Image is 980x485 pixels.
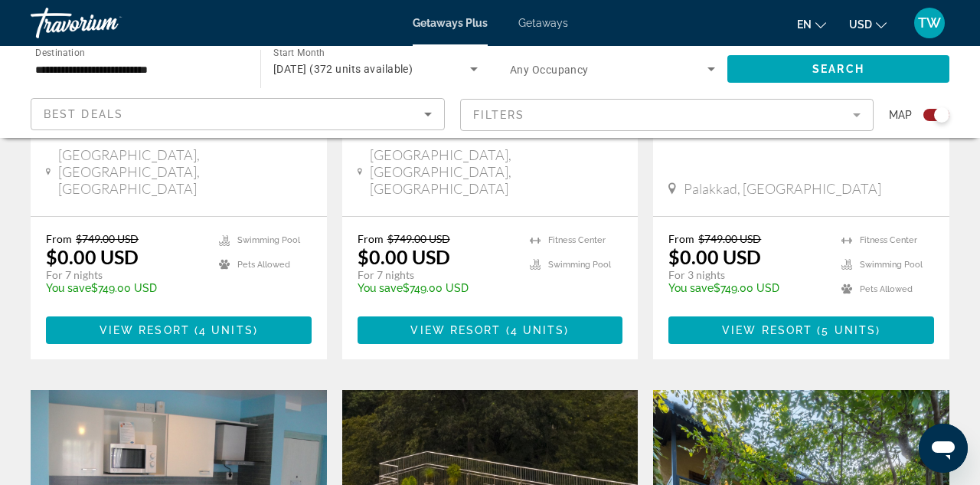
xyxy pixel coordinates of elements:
span: Any Occupancy [510,64,589,76]
span: From [358,232,384,245]
button: View Resort(4 units) [46,316,312,344]
span: [DATE] (372 units available) [273,63,413,75]
span: ( ) [501,324,570,336]
button: Change language [797,13,826,35]
span: Destination [35,47,85,57]
span: 4 units [511,324,565,336]
button: Search [727,55,949,83]
span: You save [46,282,91,294]
span: $749.00 USD [387,232,450,245]
span: $749.00 USD [698,232,761,245]
span: [GEOGRAPHIC_DATA], [GEOGRAPHIC_DATA], [GEOGRAPHIC_DATA] [370,146,623,197]
span: You save [668,282,714,294]
span: You save [358,282,403,294]
span: Swimming Pool [860,260,923,270]
p: $0.00 USD [46,245,139,268]
span: Pets Allowed [237,260,290,270]
p: For 7 nights [358,268,515,282]
span: [GEOGRAPHIC_DATA], [GEOGRAPHIC_DATA], [GEOGRAPHIC_DATA] [58,146,312,197]
span: View Resort [410,324,501,336]
p: For 7 nights [46,268,204,282]
mat-select: Sort by [44,105,432,123]
p: $749.00 USD [668,282,826,294]
span: From [668,232,694,245]
p: $749.00 USD [358,282,515,294]
span: Swimming Pool [548,260,611,270]
span: Start Month [273,48,325,58]
span: Map [889,104,912,126]
span: Palakkad, [GEOGRAPHIC_DATA] [684,180,881,197]
span: Pets Allowed [860,284,913,294]
button: Filter [460,98,874,132]
span: Swimming Pool [237,235,300,245]
span: ( ) [190,324,258,336]
span: View Resort [722,324,812,336]
span: Search [812,63,864,75]
p: $749.00 USD [46,282,204,294]
p: $0.00 USD [668,245,761,268]
button: User Menu [910,7,949,39]
span: View Resort [100,324,190,336]
p: For 3 nights [668,268,826,282]
span: 5 units [822,324,876,336]
span: Fitness Center [548,235,606,245]
button: View Resort(5 units) [668,316,934,344]
a: Getaways [518,17,568,29]
span: Fitness Center [860,235,917,245]
a: Travorium [31,3,184,43]
span: USD [849,18,872,31]
span: Best Deals [44,108,123,120]
span: ( ) [812,324,880,336]
span: en [797,18,812,31]
span: TW [918,15,941,31]
button: Change currency [849,13,887,35]
span: From [46,232,72,245]
iframe: Button to launch messaging window [919,424,968,473]
button: View Resort(4 units) [358,316,623,344]
a: Getaways Plus [413,17,488,29]
span: $749.00 USD [76,232,139,245]
span: 4 units [199,324,253,336]
p: $0.00 USD [358,245,450,268]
